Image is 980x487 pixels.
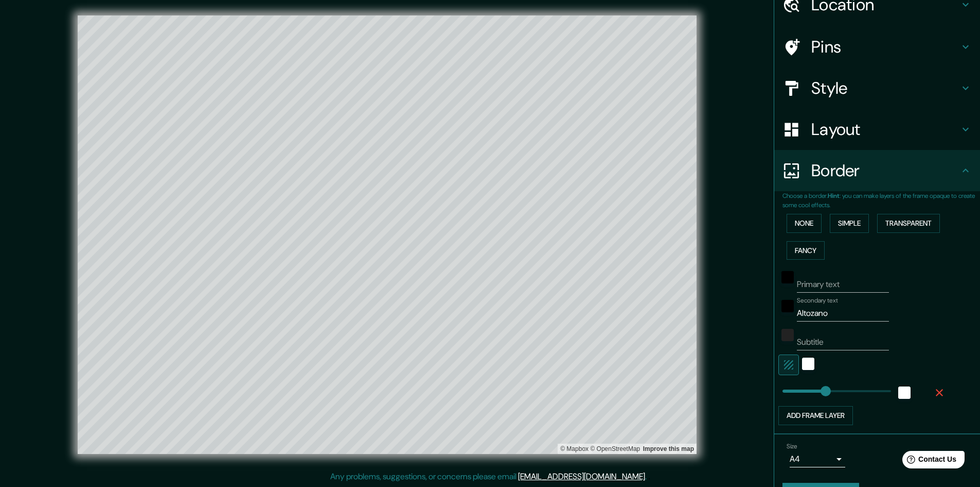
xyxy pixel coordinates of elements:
[647,471,648,483] div: .
[518,471,645,482] a: [EMAIL_ADDRESS][DOMAIN_NAME]
[781,271,794,283] button: black
[643,445,694,452] a: Map feedback
[811,160,959,181] h4: Border
[560,445,589,452] a: Mapbox
[774,26,980,68] div: Pins
[811,119,959,140] h4: Layout
[811,37,959,57] h4: Pins
[781,329,794,341] button: color-222222
[888,447,969,476] iframe: Help widget launcher
[787,241,825,260] button: Fancy
[774,109,980,150] div: Layout
[802,358,814,370] button: white
[828,192,840,200] b: Hint
[790,451,845,467] div: A4
[811,78,959,98] h4: Style
[782,191,980,210] p: Choose a border. : you can make layers of the frame opaque to create some cool effects.
[898,387,911,399] button: white
[778,406,853,425] button: Add frame layer
[590,445,640,452] a: OpenStreetMap
[830,214,869,233] button: Simple
[787,214,822,233] button: None
[787,442,797,450] label: Size
[774,150,980,191] div: Border
[774,68,980,109] div: Style
[781,300,794,312] button: black
[877,214,940,233] button: Transparent
[648,471,650,483] div: .
[797,296,838,305] label: Secondary text
[330,471,647,483] p: Any problems, suggestions, or concerns please email .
